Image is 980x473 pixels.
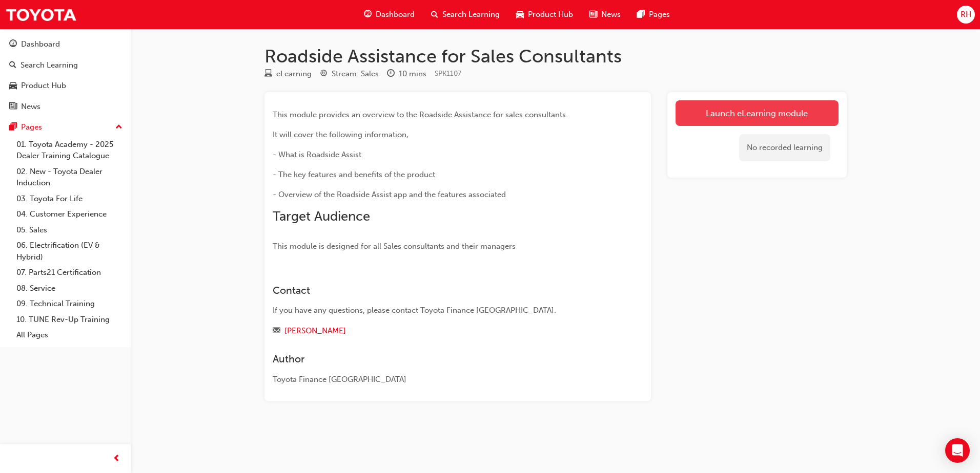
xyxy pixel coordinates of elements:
a: Search Learning [4,56,127,75]
a: [PERSON_NAME] [284,326,346,335]
span: - What is Roadside Assist [273,150,361,159]
a: Launch eLearning module [676,100,839,126]
button: DashboardSearch LearningProduct HubNews [4,33,127,118]
button: Pages [4,118,127,137]
div: Email [273,325,606,337]
a: 04. Customer Experience [12,206,127,222]
span: - Overview of the Roadside Assist app and the features associated [273,190,506,199]
div: Search Learning [21,59,78,71]
div: Pages [21,121,42,133]
span: - The key features and benefits of the product [273,170,435,179]
img: Trak [5,3,77,26]
span: News [601,9,621,20]
div: Stream [320,68,379,80]
a: guage-iconDashboard [356,4,423,25]
div: eLearning [276,68,312,80]
a: 02. New - Toyota Dealer Induction [12,164,127,191]
span: learningResourceType_ELEARNING-icon [264,70,272,79]
span: search-icon [431,8,438,21]
div: Duration [387,68,426,80]
div: Toyota Finance [GEOGRAPHIC_DATA] [273,374,606,385]
span: prev-icon [113,453,120,465]
div: No recorded learning [739,134,830,161]
span: Learning resource code [435,69,461,78]
div: Dashboard [21,38,60,50]
span: This module is designed for all Sales consultants and their managers [273,242,516,251]
span: guage-icon [364,8,372,21]
span: Target Audience [273,208,370,224]
a: News [4,97,127,116]
a: 05. Sales [12,222,127,238]
h3: Contact [273,285,606,296]
span: target-icon [320,70,328,79]
span: news-icon [589,8,597,21]
h3: Author [273,353,606,365]
span: Pages [649,9,670,20]
span: This module provides an overview to the Roadside Assistance for sales consultants. [273,110,568,119]
span: It will cover the following information, [273,130,409,139]
span: Dashboard [376,9,415,20]
a: Product Hub [4,76,127,95]
div: 10 mins [399,68,426,80]
span: up-icon [115,121,122,134]
a: car-iconProduct Hub [508,4,581,25]
a: 08. Service [12,281,127,296]
a: 10. TUNE Rev-Up Training [12,312,127,328]
a: pages-iconPages [629,4,678,25]
a: 01. Toyota Academy - 2025 Dealer Training Catalogue [12,137,127,164]
span: pages-icon [637,8,645,21]
span: Search Learning [442,9,500,20]
span: email-icon [273,327,280,336]
a: news-iconNews [581,4,629,25]
span: clock-icon [387,70,395,79]
span: RH [961,9,971,20]
div: News [21,101,40,113]
span: car-icon [516,8,524,21]
div: Product Hub [21,80,66,92]
div: If you have any questions, please contact Toyota Finance [GEOGRAPHIC_DATA]. [273,305,606,316]
a: 07. Parts21 Certification [12,265,127,281]
a: 03. Toyota For Life [12,191,127,207]
a: All Pages [12,327,127,343]
div: Type [264,68,312,80]
a: 06. Electrification (EV & Hybrid) [12,238,127,265]
button: RH [957,6,975,24]
a: Dashboard [4,35,127,54]
div: Open Intercom Messenger [945,438,970,463]
span: guage-icon [9,40,17,49]
a: 09. Technical Training [12,296,127,312]
div: Stream: Sales [332,68,379,80]
h1: Roadside Assistance for Sales Consultants [264,45,847,68]
span: news-icon [9,102,17,112]
span: Product Hub [528,9,573,20]
span: pages-icon [9,123,17,132]
a: search-iconSearch Learning [423,4,508,25]
span: car-icon [9,81,17,91]
span: search-icon [9,61,16,70]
